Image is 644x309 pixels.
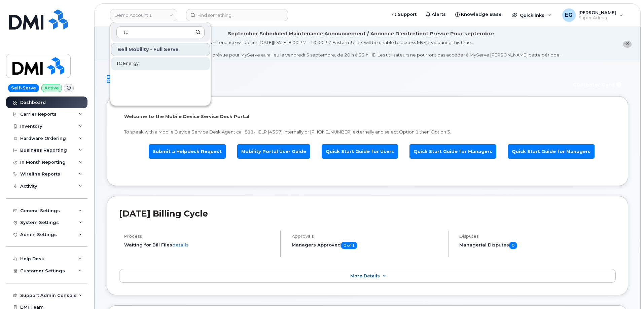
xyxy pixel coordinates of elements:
h5: Managerial Disputes [459,242,616,249]
a: Submit a Helpdesk Request [149,144,226,159]
h4: Process [124,234,275,239]
a: Mobility Portal User Guide [237,144,310,159]
span: TC Energy [116,60,139,67]
input: Search [116,26,205,38]
li: Waiting for Bill Files [124,242,275,248]
h4: Disputes [459,234,616,239]
p: Welcome to the Mobile Device Service Desk Portal [124,113,611,120]
a: Quick Start Guide for Managers [409,144,496,159]
h1: Dashboard [107,74,564,85]
button: Customer Card [568,79,628,91]
a: TC Energy [111,57,210,70]
a: details [172,242,189,247]
span: 0 of 1 [341,242,357,249]
div: September Scheduled Maintenance Announcement / Annonce D'entretient Prévue Pour septembre [228,30,494,37]
h2: [DATE] Billing Cycle [119,208,616,219]
h4: Approvals [292,234,442,239]
div: MyServe scheduled maintenance will occur [DATE][DATE] 8:00 PM - 10:00 PM Eastern. Users will be u... [162,39,561,58]
button: close notification [623,41,632,48]
span: More Details [350,273,380,278]
a: Quick Start Guide for Managers [508,144,595,159]
span: 0 [509,242,517,249]
div: Bell Mobility - Full Serve [111,43,210,56]
h5: Managers Approved [292,242,442,249]
a: Quick Start Guide for Users [322,144,398,159]
p: To speak with a Mobile Device Service Desk Agent call 811-HELP (4357) internally or [PHONE_NUMBER... [124,129,611,135]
